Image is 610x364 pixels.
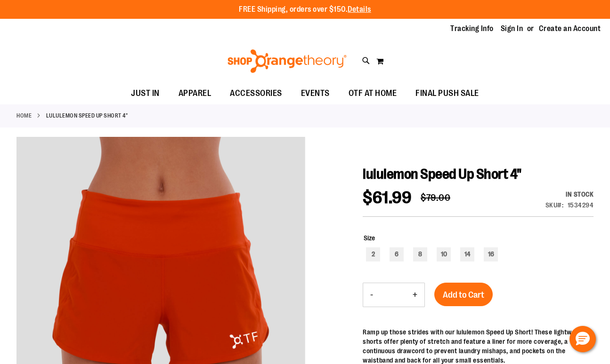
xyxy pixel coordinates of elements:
span: OTF AT HOME [349,83,397,104]
img: Shop Orangetheory [226,49,348,73]
span: ACCESSORIES [230,83,282,104]
span: lululemon Speed Up Short 4" [363,166,521,182]
span: $61.99 [363,188,411,207]
a: OTF AT HOME [339,83,407,104]
div: In stock [545,190,594,199]
a: Tracking Info [450,24,494,34]
span: FINAL PUSH SALE [415,83,479,104]
div: 1534294 [568,200,594,210]
span: APPAREL [179,83,211,104]
a: APPAREL [169,83,221,104]
span: $79.00 [421,192,450,203]
button: Decrease product quantity [363,283,380,307]
div: 16 [484,247,498,261]
p: FREE Shipping, orders over $150. [239,4,371,15]
button: Increase product quantity [406,283,424,307]
div: 10 [437,247,451,261]
input: Product quantity [380,284,406,306]
a: JUST IN [122,83,169,104]
span: Size [364,234,375,242]
span: Add to Cart [443,290,484,300]
a: Home [16,111,32,120]
span: JUST IN [131,83,160,104]
div: 6 [390,247,404,261]
a: FINAL PUSH SALE [406,83,488,104]
strong: lululemon Speed Up Short 4" [46,111,128,120]
strong: SKU [545,201,564,209]
a: Sign In [501,24,523,34]
a: Create an Account [539,24,601,34]
button: Add to Cart [434,283,493,306]
div: 8 [413,247,427,261]
span: EVENTS [301,83,330,104]
div: Availability [545,190,594,199]
button: Hello, have a question? Let’s chat. [569,326,596,352]
a: Details [348,5,371,14]
a: EVENTS [292,83,339,104]
div: 2 [366,247,380,261]
div: 14 [460,247,474,261]
a: ACCESSORIES [220,83,292,104]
